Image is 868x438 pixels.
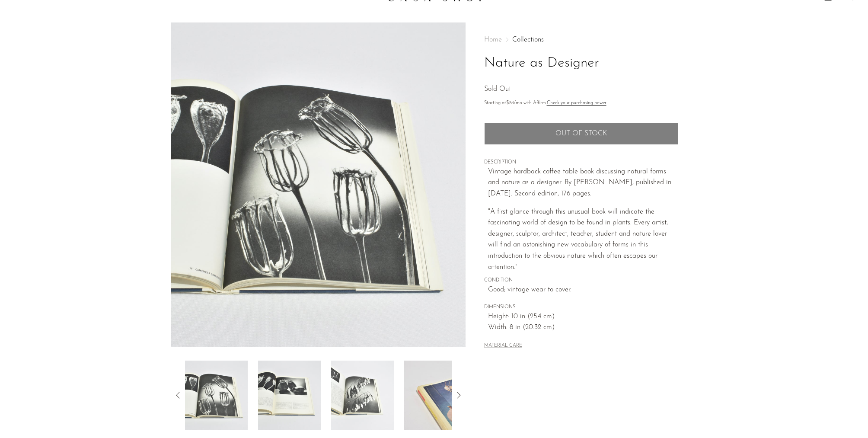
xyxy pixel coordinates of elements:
span: CONDITION [484,277,679,285]
span: DESCRIPTION [484,159,679,166]
p: "A first glance through this unusual book will indicate the fascinating world of design to be fou... [488,207,679,273]
span: Good; vintage wear to cover. [488,285,679,296]
a: Check your purchasing power - Learn more about Affirm Financing (opens in modal) [547,101,606,106]
img: Nature as Designer [258,361,321,430]
span: $28 [506,101,514,106]
button: Add to cart [484,122,679,145]
img: Nature as Designer [185,361,248,430]
span: Home [484,36,502,43]
img: Nature as Designer [404,361,467,430]
span: Out of stock [555,130,607,138]
p: Starting at /mo with Affirm. [484,99,679,107]
img: Nature as Designer [331,361,394,430]
span: Width: 8 in (20.32 cm) [488,322,679,333]
h1: Nature as Designer [484,52,679,74]
nav: Breadcrumbs [484,36,679,43]
span: DIMENSIONS [484,304,679,311]
button: MATERIAL CARE [484,343,522,349]
span: Sold Out [484,86,511,93]
img: Nature as Designer [171,22,466,347]
span: Height: 10 in (25.4 cm) [488,311,679,323]
p: Vintage hardback coffee table book discussing natural forms and nature as a designer. By [PERSON_... [488,166,679,200]
a: Collections [512,36,544,43]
